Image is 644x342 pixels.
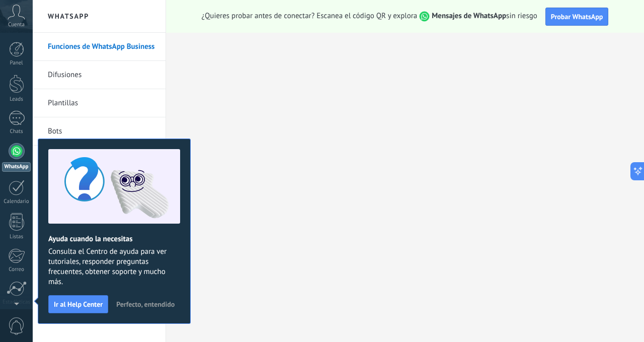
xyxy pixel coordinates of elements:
span: Probar WhatsApp [551,12,603,21]
li: Bots [33,117,166,146]
span: ¿Quieres probar antes de conectar? Escanea el código QR y explora sin riesgo [202,11,537,22]
button: Perfecto, entendido [112,297,179,312]
h2: Ayuda cuando la necesitas [48,234,180,244]
div: Leads [2,96,31,103]
div: Calendario [2,198,31,205]
button: Ir al Help Center [48,295,108,313]
div: Panel [2,60,31,66]
div: Chats [2,128,31,135]
span: Consulta el Centro de ayuda para ver tutoriales, responder preguntas frecuentes, obtener soporte ... [48,247,180,287]
li: Funciones de WhatsApp Business [33,33,166,61]
div: WhatsApp [2,162,31,172]
li: Difusiones [33,61,166,89]
span: Ir al Help Center [54,301,103,308]
div: Listas [2,234,31,240]
button: Probar WhatsApp [545,8,609,26]
div: Correo [2,266,31,273]
a: Bots [48,117,155,146]
li: Plantillas [33,89,166,117]
span: Cuenta [8,22,25,28]
a: Plantillas [48,89,155,117]
strong: Mensajes de WhatsApp [432,11,506,21]
a: Funciones de WhatsApp Business [48,33,155,61]
a: Difusiones [48,61,155,89]
span: Perfecto, entendido [116,301,175,308]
